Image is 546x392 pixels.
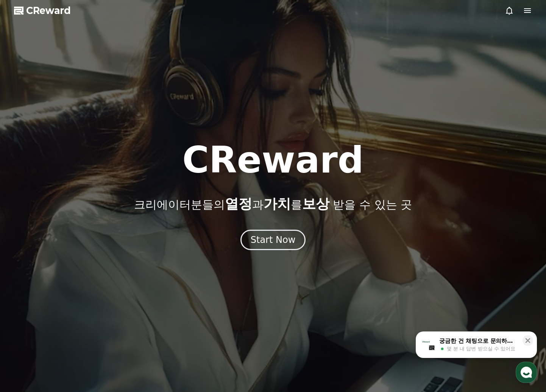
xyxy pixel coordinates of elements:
h1: CReward [182,142,363,178]
span: 가치 [264,196,291,212]
span: CReward [26,5,71,17]
a: CReward [14,5,71,17]
button: Start Now [240,230,306,250]
span: 열정 [225,196,252,212]
a: Start Now [240,237,306,244]
div: Start Now [251,234,296,246]
span: 보상 [302,196,329,212]
p: 크리에이터분들의 과 를 받을 수 있는 곳 [134,196,412,212]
